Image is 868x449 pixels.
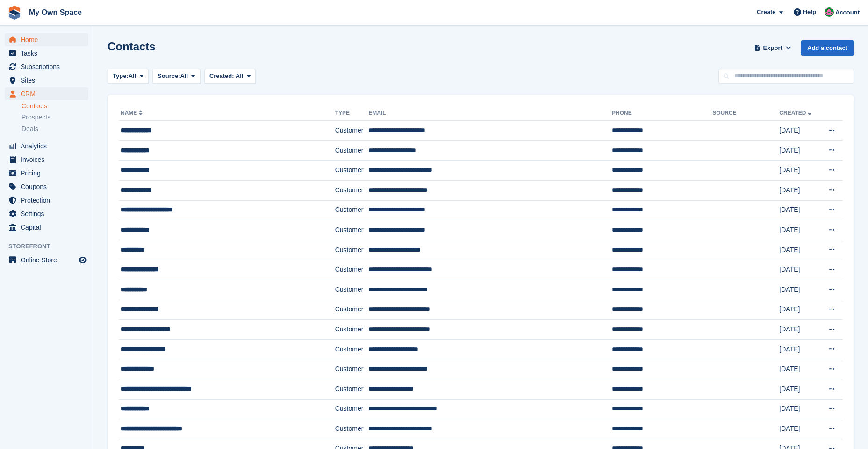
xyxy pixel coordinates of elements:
td: Customer [335,399,369,419]
span: All [180,71,188,81]
span: Account [835,8,860,17]
td: [DATE] [779,320,819,340]
a: Add a contact [801,40,854,56]
a: menu [5,167,88,180]
span: Coupons [21,180,77,193]
a: Contacts [22,102,88,111]
span: Settings [21,207,77,220]
span: Sites [21,74,77,87]
td: [DATE] [779,339,819,359]
a: Prospects [22,112,88,122]
a: menu [5,87,88,100]
a: menu [5,47,88,60]
th: Phone [612,106,712,121]
a: My Own Space [25,5,86,20]
span: Source: [158,71,180,81]
td: [DATE] [779,161,819,181]
td: [DATE] [779,300,819,320]
span: Capital [21,221,77,234]
td: Customer [335,300,369,320]
td: [DATE] [779,121,819,141]
td: [DATE] [779,180,819,200]
a: menu [5,253,88,267]
span: Subscriptions [21,60,77,73]
span: Home [21,33,77,46]
td: Customer [335,379,369,399]
span: Analytics [21,140,77,153]
a: Preview store [77,254,88,266]
button: Export [752,40,793,56]
a: Name [121,110,144,116]
td: Customer [335,200,369,220]
span: CRM [21,87,77,100]
span: Storefront [8,242,93,251]
h1: Contacts [108,40,156,53]
td: [DATE] [779,140,819,161]
img: stora-icon-8386f47178a22dfd0bd8f6a31ec36ba5ce8667c1dd55bd0f319d3a0aa187defe.svg [7,6,22,20]
th: Source [712,106,779,121]
span: Created: [209,72,234,79]
button: Source: All [152,69,201,84]
button: Type: All [108,69,149,84]
span: Protection [21,194,77,207]
button: Created: All [204,69,256,84]
a: menu [5,180,88,193]
span: Tasks [21,47,77,60]
th: Email [368,106,612,121]
td: Customer [335,419,369,439]
span: All [236,72,244,79]
td: [DATE] [779,379,819,399]
td: Customer [335,260,369,280]
td: Customer [335,280,369,300]
td: Customer [335,339,369,359]
a: menu [5,74,88,87]
td: Customer [335,121,369,141]
span: Help [803,7,816,17]
span: Online Store [21,253,77,267]
td: [DATE] [779,260,819,280]
td: Customer [335,180,369,200]
td: Customer [335,161,369,181]
td: Customer [335,140,369,161]
span: Create [757,7,775,17]
th: Type [335,106,369,121]
td: [DATE] [779,399,819,419]
td: [DATE] [779,280,819,300]
span: All [129,71,136,81]
td: Customer [335,320,369,340]
span: Pricing [21,167,77,180]
a: Deals [22,124,88,134]
td: [DATE] [779,200,819,220]
span: Invoices [21,153,77,166]
td: [DATE] [779,220,819,240]
td: Customer [335,220,369,240]
span: Deals [22,125,38,133]
a: menu [5,140,88,153]
a: menu [5,194,88,207]
td: [DATE] [779,359,819,379]
a: menu [5,221,88,234]
span: Prospects [22,113,50,122]
a: Created [779,110,813,116]
td: [DATE] [779,419,819,439]
a: menu [5,60,88,73]
span: Export [763,43,782,53]
td: [DATE] [779,240,819,260]
td: Customer [335,240,369,260]
a: menu [5,153,88,166]
span: Type: [113,71,129,81]
a: menu [5,207,88,220]
img: Lucy Parry [825,7,834,17]
td: Customer [335,359,369,379]
a: menu [5,33,88,46]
